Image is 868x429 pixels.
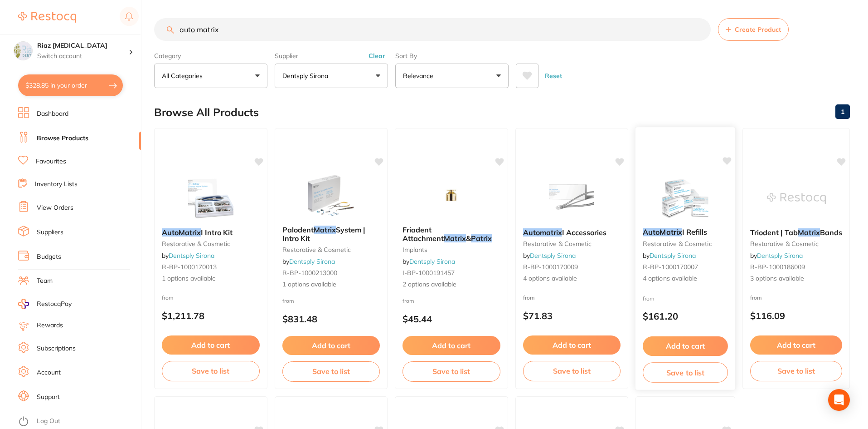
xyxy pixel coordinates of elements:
span: R-BP-1000213000 [282,269,337,277]
a: Dashboard [37,109,68,118]
span: from [402,297,414,304]
span: by [402,257,455,266]
button: Add to cart [402,336,500,355]
button: Add to cart [282,336,380,355]
span: from [750,294,762,301]
button: Add to cart [750,335,842,355]
label: Supplier [275,52,388,60]
small: restorative & cosmetic [162,240,260,247]
small: implants [402,246,500,253]
a: Favourites [36,157,66,166]
div: Open Intercom Messenger [828,389,850,411]
b: Friadent Attachment Matrix & Patrix [402,226,500,242]
p: $831.48 [282,314,380,324]
span: by [523,251,576,260]
span: I Accessories [562,228,606,237]
p: $45.44 [402,314,500,324]
button: Save to list [750,361,842,381]
em: AutoMatrix [643,227,682,237]
button: Save to list [643,362,728,383]
em: Matrix [444,234,466,243]
em: AutoMatrix [162,228,201,237]
img: RestocqPay [18,299,29,309]
button: All Categories [154,64,267,88]
a: Support [37,393,60,402]
span: & [466,234,471,243]
a: Dentsply Sirona [530,251,576,260]
img: Restocq Logo [18,12,76,23]
span: R-BP-1000170009 [523,263,578,271]
a: Browse Products [37,134,88,143]
p: $1,211.78 [162,311,260,321]
span: from [643,295,655,301]
a: Restocq Logo [18,7,76,28]
button: Add to cart [643,336,728,356]
a: Subscriptions [37,344,76,353]
em: Patrix [471,234,492,243]
span: I Refills [682,227,708,237]
a: Dentsply Sirona [650,251,696,260]
button: Relevance [395,64,509,88]
button: Save to list [523,361,621,381]
a: RestocqPay [18,299,72,309]
p: All Categories [162,71,206,80]
button: Dentsply Sirona [275,64,388,88]
p: $71.83 [523,311,621,321]
button: Save to list [282,361,380,381]
button: Save to list [402,361,500,381]
img: AutoMatrix I Refills [655,175,715,221]
button: Reset [542,64,565,88]
p: Dentsply Sirona [282,71,332,80]
span: Palodent [282,225,314,234]
a: 1 [835,103,850,121]
h4: Riaz Dental Surgery [37,41,129,50]
span: from [282,297,294,304]
a: Account [37,368,61,377]
img: Palodent Matrix System | Intro Kit [301,173,360,218]
button: Save to list [162,361,260,381]
span: by [643,251,696,260]
label: Sort By [395,52,509,60]
button: Add to cart [523,335,621,355]
span: I Intro Kit [201,228,233,237]
a: Rewards [37,321,63,330]
label: Category [154,52,267,60]
a: Inventory Lists [35,180,78,189]
a: Dentsply Sirona [409,257,455,266]
small: restorative & cosmetic [282,246,380,253]
b: AutoMatrix I Intro Kit [162,228,260,237]
small: restorative & cosmetic [523,240,621,247]
b: AutoMatrix I Refills [643,228,728,237]
span: 2 options available [402,280,500,289]
p: Switch account [37,52,129,61]
span: from [162,294,174,301]
a: Log Out [37,417,60,426]
span: R-BP-1000170007 [643,263,698,271]
button: Log Out [18,414,138,429]
button: $328.85 in your order [18,74,123,96]
button: Clear [366,52,388,60]
a: Dentsply Sirona [757,251,803,260]
span: by [162,251,214,260]
button: Add to cart [162,335,260,355]
img: AutoMatrix I Intro Kit [181,176,240,221]
span: Triodent | Tab [750,228,798,237]
small: restorative & cosmetic [643,240,728,247]
span: by [750,251,803,260]
span: RestocqPay [37,300,72,309]
span: Bands [820,228,842,237]
span: R-BP-1000170013 [162,263,217,271]
em: Matrix [798,228,820,237]
span: 1 options available [162,274,260,283]
a: Dentsply Sirona [289,257,335,266]
a: Budgets [37,252,61,261]
h2: Browse All Products [154,106,259,119]
span: Friadent Attachment [402,225,444,242]
em: Automatrix [523,228,562,237]
a: Team [37,276,53,286]
p: Relevance [403,71,437,80]
span: 4 options available [523,274,621,283]
em: Matrix [314,225,336,234]
a: Dentsply Sirona [169,251,214,260]
a: Suppliers [37,228,63,237]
